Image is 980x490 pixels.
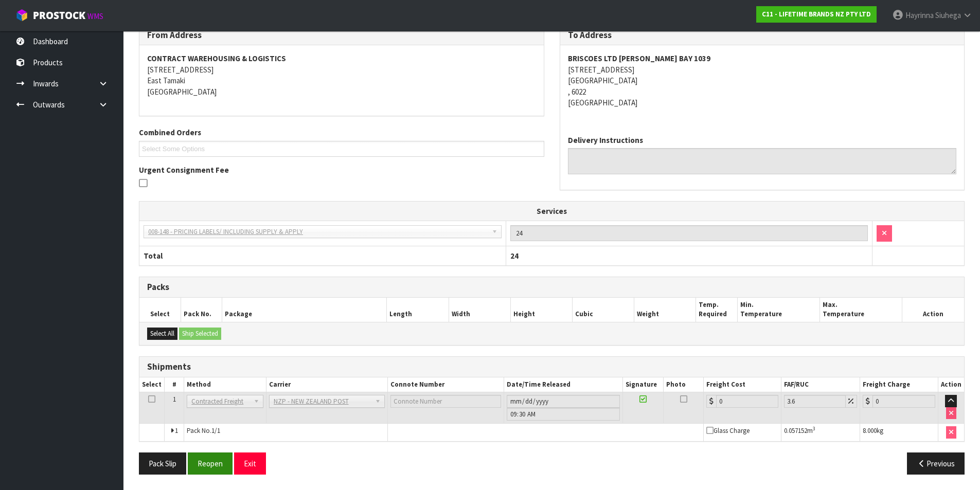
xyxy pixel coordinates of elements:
strong: BRISCOES LTD [PERSON_NAME] BAY 1039 [568,53,710,63]
th: Weight [634,298,696,322]
th: Freight Charge [860,377,938,392]
button: Exit [234,452,266,475]
span: ProStock [33,9,85,22]
input: Freight Adjustment [784,395,846,408]
th: Method [184,377,266,392]
th: Carrier [266,377,387,392]
th: Min. Temperature [737,298,819,322]
h3: Shipments [147,362,956,372]
img: cube-alt.png [15,9,28,22]
span: Glass Charge [706,426,750,435]
input: Freight Cost [716,395,779,408]
th: Total [139,246,506,265]
button: Select All [147,328,177,340]
th: Length [387,298,449,322]
th: # [165,377,184,392]
input: Freight Charge [872,395,935,408]
td: kg [860,424,938,441]
label: Combined Orders [139,127,201,138]
span: Hayrinna [905,10,934,20]
input: Connote Number [390,395,501,408]
span: Ship [139,17,965,482]
sup: 3 [813,425,815,432]
th: Connote Number [388,377,504,392]
address: [STREET_ADDRESS] [GEOGRAPHIC_DATA] , 6022 [GEOGRAPHIC_DATA] [568,53,957,108]
button: Reopen [188,452,233,475]
th: Package [222,298,387,322]
span: NZP - NEW ZEALAND POST [274,395,371,408]
th: Freight Cost [703,377,781,392]
th: Max. Temperature [819,298,902,322]
span: 1 [173,395,176,404]
h3: From Address [147,30,536,40]
th: Height [510,298,572,322]
span: 1 [175,426,178,435]
strong: CONTRACT WAREHOUSING & LOGISTICS [147,53,286,63]
button: Previous [907,452,965,475]
th: Action [902,298,964,322]
button: Pack Slip [139,452,186,475]
a: C11 - LIFETIME BRANDS NZ PTY LTD [756,6,877,23]
span: Siuhega [935,10,961,20]
th: Pack No. [181,298,222,322]
td: Pack No. [184,424,388,441]
th: Photo [664,377,704,392]
label: Delivery Instructions [568,135,643,146]
h3: Packs [147,282,956,292]
th: Temp. Required [696,298,737,322]
small: WMS [87,11,103,21]
th: Services [139,202,964,221]
label: Urgent Consignment Fee [139,165,229,175]
th: Signature [622,377,663,392]
address: [STREET_ADDRESS] East Tamaki [GEOGRAPHIC_DATA] [147,53,536,97]
th: Action [938,377,964,392]
th: Width [449,298,510,322]
th: FAF/RUC [781,377,860,392]
th: Cubic [573,298,634,322]
button: Ship Selected [179,328,221,340]
h3: To Address [568,30,957,40]
td: m [781,424,860,441]
strong: C11 - LIFETIME BRANDS NZ PTY LTD [762,10,871,19]
span: 0.057152 [784,426,807,435]
th: Select [139,377,165,392]
span: Contracted Freight [191,395,249,408]
span: 24 [510,251,519,261]
span: 008-148 - PRICING LABELS/ INCLUDING SUPPLY & APPLY [148,226,488,238]
span: 1/1 [211,426,220,435]
span: 8.000 [863,426,877,435]
th: Select [139,298,181,322]
th: Date/Time Released [504,377,622,392]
